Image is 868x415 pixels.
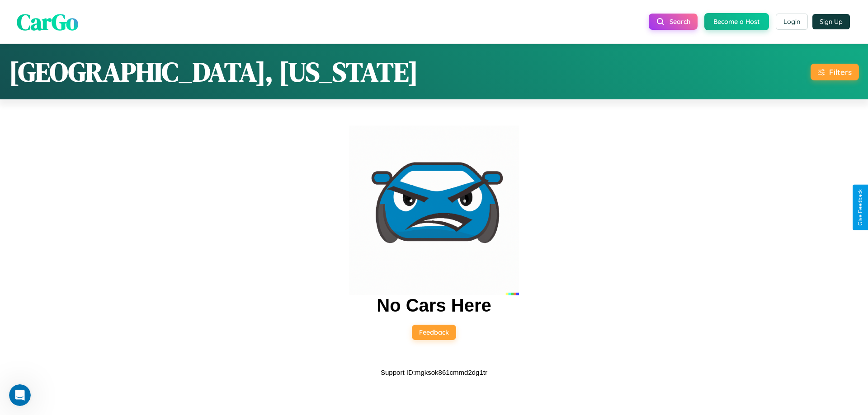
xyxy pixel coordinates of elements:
div: Give Feedback [857,189,863,226]
button: Login [776,14,808,30]
button: Feedback [412,325,456,340]
iframe: Intercom live chat [9,384,31,406]
h2: No Cars Here [377,295,491,316]
h1: [GEOGRAPHIC_DATA], [US_STATE] [9,53,418,90]
button: Become a Host [704,13,769,30]
button: Search [649,14,698,30]
button: Sign Up [812,14,850,29]
span: CarGo [17,6,78,37]
span: Search [670,18,690,26]
img: car [349,126,519,295]
button: Filters [811,64,859,80]
div: Filters [829,67,852,77]
p: Support ID: mgksok861cmmd2dg1tr [381,366,487,378]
